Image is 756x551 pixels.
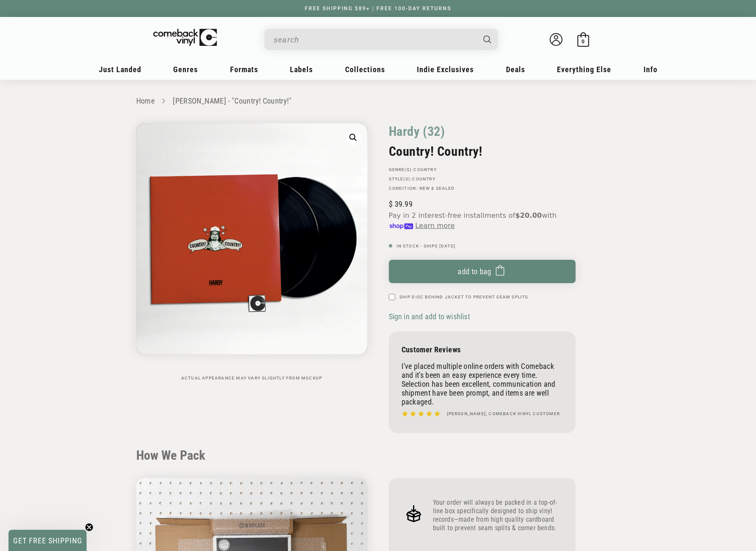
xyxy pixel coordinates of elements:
[264,29,498,50] div: Search
[389,312,470,321] span: Sign in and add to wishlist
[389,123,445,140] a: Hardy (32)
[13,536,82,545] span: GET FREE SHIPPING
[136,448,620,463] h2: How We Pack
[389,167,576,172] p: GENRE(S):
[402,345,563,354] p: Customer Reviews
[458,267,492,276] span: Add to bag
[389,244,576,249] p: In Stock - Ships [DATE]
[644,65,658,74] span: Info
[582,38,585,45] span: 0
[290,65,313,74] span: Labels
[402,408,441,419] img: star5.svg
[345,65,385,74] span: Collections
[389,312,472,321] button: Sign in and add to wishlist
[389,200,413,208] span: 39.99
[413,167,436,172] a: Country
[136,376,368,381] p: Actual appearance may vary slightly from mockup
[85,523,93,531] button: Close teaser
[447,410,560,417] h4: [PERSON_NAME], Comeback Vinyl customer
[136,96,155,105] a: Home
[389,144,576,159] h2: Country! Country!
[230,65,258,74] span: Formats
[412,177,435,181] a: Country
[399,294,528,300] label: Ship Disc Behind Jacket To Prevent Seam Splits
[389,260,576,283] button: Add to bag
[433,498,563,532] p: Your order will always be packed in a top-of-line box specifically designed to ship vinyl records...
[402,501,426,526] img: Frame_4.png
[557,65,611,74] span: Everything Else
[506,65,525,74] span: Deals
[173,96,292,105] a: [PERSON_NAME] - "Country! Country!"
[389,200,393,208] span: $
[389,186,576,191] p: Condition: New & Sealed
[274,31,475,48] input: When autocomplete results are available use up and down arrows to review and enter to select
[136,95,620,107] nav: breadcrumbs
[99,65,141,74] span: Just Landed
[417,65,474,74] span: Indie Exclusives
[296,6,460,11] a: FREE SHIPPING $89+ | FREE 100-DAY RETURNS
[173,65,198,74] span: Genres
[8,530,87,551] div: GET FREE SHIPPINGClose teaser
[476,29,499,50] button: Search
[402,362,563,406] p: I've placed multiple online orders with Comeback and it's been an easy experience every time. Sel...
[136,123,368,381] media-gallery: Gallery Viewer
[389,177,576,182] p: STYLE(S):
